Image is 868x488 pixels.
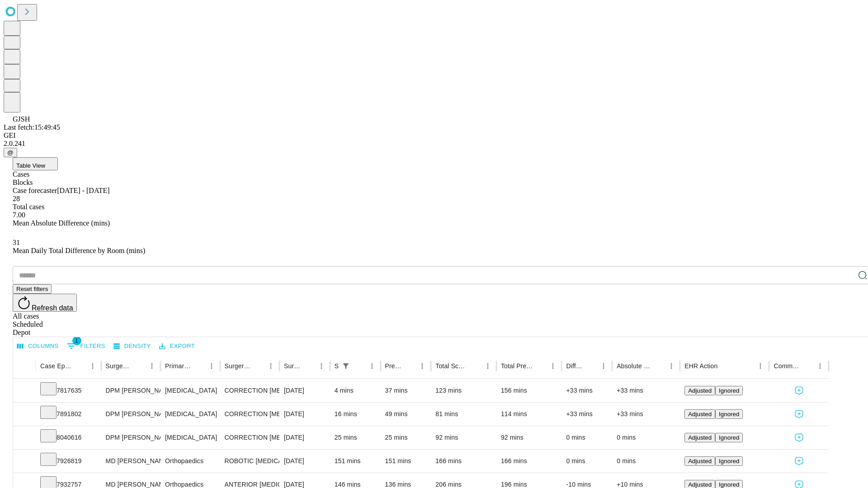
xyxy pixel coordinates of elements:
[40,379,97,402] div: 7817635
[665,360,678,372] button: Menu
[435,403,492,426] div: 81 mins
[652,360,665,372] button: Sort
[715,433,743,442] button: Ignored
[4,123,60,131] span: Last fetch: 15:49:45
[32,304,73,312] span: Refresh data
[205,360,218,372] button: Menu
[40,362,73,370] div: Case Epic Id
[719,434,739,441] span: Ignored
[72,336,81,345] span: 1
[688,434,712,441] span: Adjusted
[13,187,57,194] span: Case forecaster
[165,379,215,402] div: [MEDICAL_DATA]
[385,450,427,473] div: 151 mins
[13,294,77,312] button: Refresh data
[65,339,108,353] button: Show filters
[18,454,31,469] button: Expand
[435,450,492,473] div: 166 mins
[225,450,275,473] div: ROBOTIC [MEDICAL_DATA] KNEE TOTAL
[340,360,352,372] button: Show filters
[4,148,17,157] button: @
[13,211,25,219] span: 7.00
[501,426,557,449] div: 92 mins
[111,339,153,353] button: Density
[15,339,61,353] button: Select columns
[335,379,376,402] div: 4 mins
[86,360,99,372] button: Menu
[13,115,30,123] span: GJSH
[684,386,715,395] button: Adjusted
[385,379,427,402] div: 37 mins
[719,458,739,465] span: Ignored
[284,426,325,449] div: [DATE]
[501,362,533,370] div: Total Predicted Duration
[715,386,743,395] button: Ignored
[684,362,717,370] div: EHR Action
[403,360,416,372] button: Sort
[585,360,597,372] button: Sort
[566,362,584,370] div: Difference
[719,411,739,418] span: Ignored
[302,360,315,372] button: Sort
[4,131,864,140] div: GEI
[13,219,110,227] span: Mean Absolute Difference (mins)
[225,362,251,370] div: Surgery Name
[16,162,45,169] span: Table View
[566,426,608,449] div: 0 mins
[284,379,325,402] div: [DATE]
[435,362,468,370] div: Total Scheduled Duration
[40,450,97,473] div: 7926819
[566,379,608,402] div: +33 mins
[385,426,427,449] div: 25 mins
[385,362,403,370] div: Predicted In Room Duration
[566,403,608,426] div: +33 mins
[133,360,146,372] button: Sort
[40,403,97,426] div: 7891802
[715,409,743,419] button: Ignored
[13,157,58,170] button: Table View
[225,379,275,402] div: CORRECTION [MEDICAL_DATA]
[13,203,44,211] span: Total cases
[719,387,739,394] span: Ignored
[718,360,731,372] button: Sort
[469,360,481,372] button: Sort
[684,409,715,419] button: Adjusted
[534,360,547,372] button: Sort
[353,360,366,372] button: Sort
[688,411,712,418] span: Adjusted
[74,360,86,372] button: Sort
[165,362,191,370] div: Primary Service
[40,426,97,449] div: 8040616
[13,247,145,254] span: Mean Daily Total Difference by Room (mins)
[165,426,215,449] div: [MEDICAL_DATA]
[7,149,14,156] span: @
[106,426,156,449] div: DPM [PERSON_NAME] [PERSON_NAME]
[801,360,814,372] button: Sort
[18,430,31,446] button: Expand
[264,360,277,372] button: Menu
[13,195,20,202] span: 28
[106,362,132,370] div: Surgeon Name
[193,360,205,372] button: Sort
[225,403,275,426] div: CORRECTION [MEDICAL_DATA], DISTAL [MEDICAL_DATA] [MEDICAL_DATA]
[617,426,675,449] div: 0 mins
[715,456,743,466] button: Ignored
[315,360,328,372] button: Menu
[754,360,767,372] button: Menu
[13,284,52,294] button: Reset filters
[617,362,651,370] div: Absolute Difference
[501,379,557,402] div: 156 mins
[617,403,675,426] div: +33 mins
[547,360,559,372] button: Menu
[106,450,156,473] div: MD [PERSON_NAME] [PERSON_NAME] Md
[106,403,156,426] div: DPM [PERSON_NAME] [PERSON_NAME]
[16,286,48,292] span: Reset filters
[284,403,325,426] div: [DATE]
[106,379,156,402] div: DPM [PERSON_NAME] [PERSON_NAME]
[688,458,712,465] span: Adjusted
[501,450,557,473] div: 166 mins
[165,450,215,473] div: Orthopaedics
[617,379,675,402] div: +33 mins
[416,360,429,372] button: Menu
[719,481,739,488] span: Ignored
